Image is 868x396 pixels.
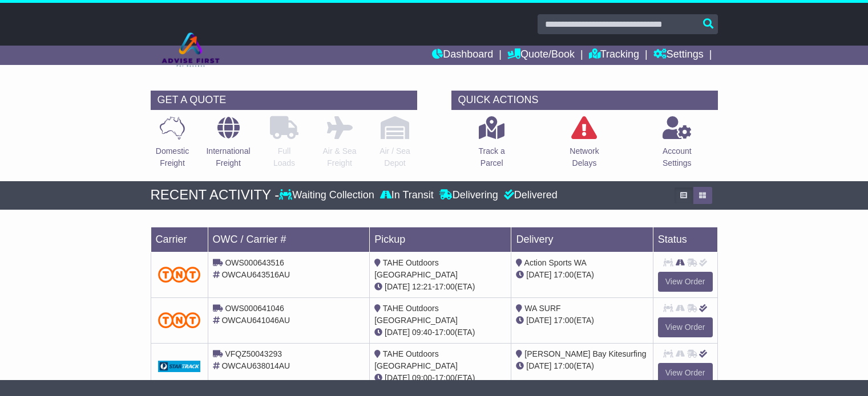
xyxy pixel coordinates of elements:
[435,328,455,337] span: 17:00
[524,304,560,313] span: WA SURF
[663,145,692,169] p: Account Settings
[225,304,284,313] span: OWS000641046
[435,282,455,291] span: 17:00
[374,281,506,293] div: - (ETA)
[374,258,458,279] span: TAHE Outdoors [GEOGRAPHIC_DATA]
[653,46,704,65] a: Settings
[589,46,639,65] a: Tracking
[322,145,356,169] p: Air & Sea Freight
[385,282,410,291] span: [DATE]
[377,189,437,202] div: In Transit
[507,46,575,65] a: Quote/Book
[658,317,713,337] a: View Order
[526,361,551,370] span: [DATE]
[208,227,370,252] td: OWC / Carrier #
[524,349,646,358] span: [PERSON_NAME] Bay Kitesurfing
[478,116,506,175] a: Track aParcel
[374,304,458,325] span: TAHE Outdoors [GEOGRAPHIC_DATA]
[158,267,201,282] img: TNT_Domestic.png
[370,227,511,252] td: Pickup
[526,270,551,279] span: [DATE]
[155,116,189,175] a: DomesticFreight
[206,145,250,169] p: International Freight
[205,116,251,175] a: InternationalFreight
[151,187,280,203] div: RECENT ACTIVITY -
[385,373,410,382] span: [DATE]
[432,46,493,65] a: Dashboard
[221,361,290,370] span: OWCAU638014AU
[270,145,298,169] p: Full Loads
[554,270,574,279] span: 17:00
[225,258,284,267] span: OWS000643516
[653,227,717,252] td: Status
[385,328,410,337] span: [DATE]
[156,145,189,169] p: Domestic Freight
[516,269,648,281] div: (ETA)
[554,316,574,325] span: 17:00
[158,361,201,372] img: GetCarrierServiceDarkLogo
[380,145,410,169] p: Air / Sea Depot
[658,272,713,292] a: View Order
[526,316,551,325] span: [DATE]
[554,361,574,370] span: 17:00
[225,349,282,358] span: VFQZ50043293
[151,91,417,110] div: GET A QUOTE
[511,227,653,252] td: Delivery
[662,116,692,175] a: AccountSettings
[524,258,587,267] span: Action Sports WA
[221,316,290,325] span: OWCAU641046AU
[412,373,432,382] span: 09:00
[501,189,558,202] div: Delivered
[451,91,718,110] div: QUICK ACTIONS
[412,328,432,337] span: 09:40
[374,349,458,370] span: TAHE Outdoors [GEOGRAPHIC_DATA]
[221,270,290,279] span: OWCAU643516AU
[516,360,648,372] div: (ETA)
[374,326,506,338] div: - (ETA)
[479,145,505,169] p: Track a Parcel
[516,315,648,326] div: (ETA)
[151,227,208,252] td: Carrier
[570,145,599,169] p: Network Delays
[435,373,455,382] span: 17:00
[158,312,201,328] img: TNT_Domestic.png
[412,282,432,291] span: 12:21
[374,372,506,384] div: - (ETA)
[279,189,377,202] div: Waiting Collection
[569,116,599,175] a: NetworkDelays
[437,189,501,202] div: Delivering
[658,363,713,383] a: View Order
